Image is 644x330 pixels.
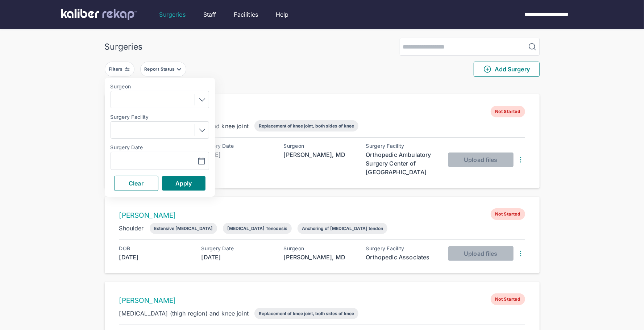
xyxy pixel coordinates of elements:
[119,296,176,305] a: [PERSON_NAME]
[276,10,289,19] a: Help
[366,253,439,262] div: Orthopedic Associates
[105,83,540,91] div: 2205 entries
[366,143,439,149] div: Surgery Facility
[119,253,192,262] div: [DATE]
[201,143,274,149] div: Surgery Date
[119,246,192,251] div: DOB
[234,10,258,19] a: Facilities
[119,309,249,318] div: [MEDICAL_DATA] (thigh region) and knee joint
[129,180,144,187] span: Clear
[448,153,514,167] button: Upload files
[284,143,356,149] div: Surgeon
[491,106,525,117] span: Not Started
[144,66,176,72] div: Report Status
[119,224,144,233] div: Shoulder
[491,293,525,305] span: Not Started
[491,208,525,220] span: Not Started
[259,311,354,316] div: Replacement of knee joint, both sides of knee
[154,226,213,231] div: Extensive [MEDICAL_DATA]
[366,150,439,176] div: Orthopedic Ambulatory Surgery Center of [GEOGRAPHIC_DATA]
[464,156,497,163] span: Upload files
[124,66,130,72] img: faders-horizontal-grey.d550dbda.svg
[528,42,537,51] img: MagnifyingGlass.1dc66aab.svg
[483,65,530,74] span: Add Surgery
[302,226,383,231] div: Anchoring of [MEDICAL_DATA] tendon
[162,176,205,191] button: Apply
[516,155,525,164] img: DotsThreeVertical.31cb0eda.svg
[284,253,356,262] div: [PERSON_NAME], MD
[464,250,497,257] span: Upload files
[284,150,356,159] div: [PERSON_NAME], MD
[159,10,186,19] a: Surgeries
[227,226,287,231] div: [MEDICAL_DATA] Tenodesis
[111,84,209,89] label: Surgeon
[114,176,158,191] button: Clear
[175,180,192,187] span: Apply
[284,246,356,251] div: Surgeon
[474,62,540,77] button: Add Surgery
[140,62,186,77] button: Report Status
[61,9,137,20] img: kaliber labs logo
[448,246,514,261] button: Upload files
[111,114,209,120] label: Surgery Facility
[259,123,354,129] div: Replacement of knee joint, both sides of knee
[366,246,439,251] div: Surgery Facility
[111,145,209,150] label: Surgery Date
[483,65,492,74] img: PlusCircleGreen.5fd88d77.svg
[203,10,216,19] a: Staff
[176,66,182,72] img: filter-caret-down-grey.b3560631.svg
[516,249,525,258] img: DotsThreeVertical.31cb0eda.svg
[109,66,124,72] div: Filters
[201,150,274,159] div: [DATE]
[201,246,274,251] div: Surgery Date
[201,253,274,262] div: [DATE]
[105,62,134,77] button: Filters
[119,211,176,220] a: [PERSON_NAME]
[105,42,143,52] div: Surgeries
